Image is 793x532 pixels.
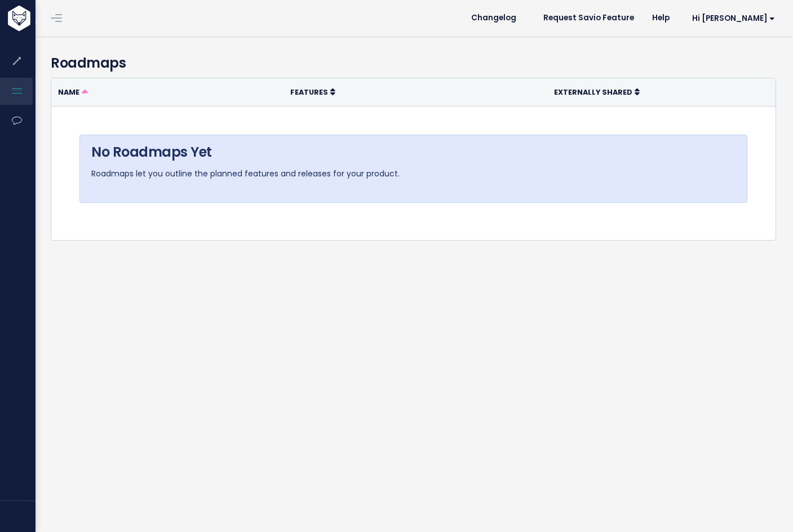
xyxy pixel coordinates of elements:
h4: No Roadmaps Yet [91,142,736,162]
div: Roadmaps let you outline the planned features and releases for your product. [79,135,747,202]
span: Externally Shared [554,87,632,97]
a: Hi [PERSON_NAME] [679,10,784,27]
img: logo-white.9d6f32f41409.svg [5,6,92,31]
a: Help [643,10,679,26]
span: Hi [PERSON_NAME] [692,14,775,23]
a: Request Savio Feature [534,10,643,26]
span: Changelog [471,14,516,22]
a: Externally Shared [554,86,640,97]
a: Features [290,86,335,97]
span: Features [290,87,328,97]
span: Name [58,87,79,97]
a: Name [58,86,88,97]
h4: Roadmaps [51,53,776,73]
